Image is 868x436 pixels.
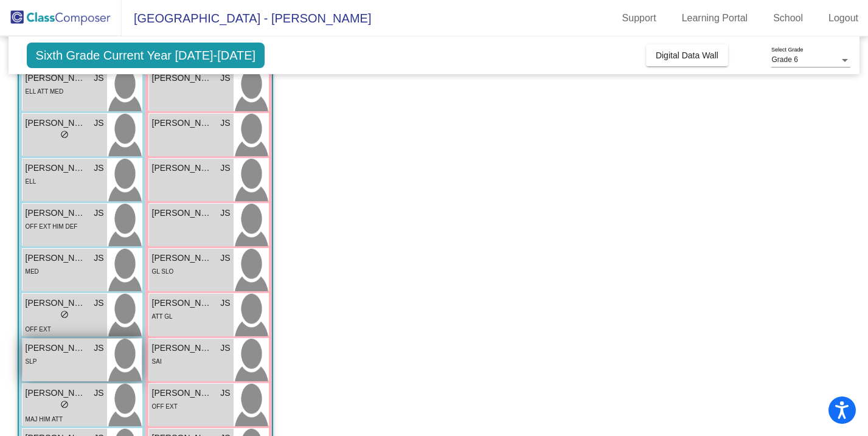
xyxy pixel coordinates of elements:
[94,252,103,265] span: JS
[220,387,230,400] span: JS
[220,342,230,355] span: JS
[152,72,213,85] span: [PERSON_NAME]
[152,207,213,220] span: [PERSON_NAME]
[60,400,69,409] span: do_not_disturb_alt
[94,72,103,85] span: JS
[26,117,86,130] span: [PERSON_NAME]
[26,416,63,423] span: MAJ HIM ATT
[152,252,213,265] span: [PERSON_NAME]
[94,387,103,400] span: JS
[26,297,86,310] span: [PERSON_NAME]
[763,9,813,28] a: School
[220,162,230,175] span: JS
[613,9,666,28] a: Support
[152,403,178,410] span: OFF EXT
[656,50,718,60] span: Digital Data Wall
[152,162,213,175] span: [PERSON_NAME]
[771,55,797,64] span: Grade 6
[60,130,69,139] span: do_not_disturb_alt
[152,313,173,320] span: ATT GL
[26,178,36,185] span: ELL
[26,72,86,85] span: [PERSON_NAME]
[152,387,213,400] span: [PERSON_NAME]
[26,207,86,220] span: [PERSON_NAME]
[152,297,213,310] span: [PERSON_NAME]
[94,342,103,355] span: JS
[152,117,213,130] span: [PERSON_NAME]
[26,342,86,355] span: [PERSON_NAME]
[220,117,230,130] span: JS
[26,88,64,95] span: ELL ATT MED
[26,326,51,333] span: OFF EXT
[220,252,230,265] span: JS
[94,297,103,310] span: JS
[819,9,868,28] a: Logout
[672,9,758,28] a: Learning Portal
[220,207,230,220] span: JS
[27,43,265,68] span: Sixth Grade Current Year [DATE]-[DATE]
[152,268,174,275] span: GL SLO
[646,44,728,66] button: Digital Data Wall
[152,358,162,365] span: SAI
[220,297,230,310] span: JS
[220,72,230,85] span: JS
[94,162,103,175] span: JS
[122,9,371,28] span: [GEOGRAPHIC_DATA] - [PERSON_NAME]
[26,162,86,175] span: [PERSON_NAME] De La [PERSON_NAME]
[94,207,103,220] span: JS
[60,310,69,319] span: do_not_disturb_alt
[26,223,78,230] span: OFF EXT HIM DEF
[26,387,86,400] span: [PERSON_NAME] [PERSON_NAME]
[26,358,37,365] span: SLP
[152,342,213,355] span: [PERSON_NAME]
[26,268,39,275] span: MED
[26,252,86,265] span: [PERSON_NAME]
[94,117,103,130] span: JS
